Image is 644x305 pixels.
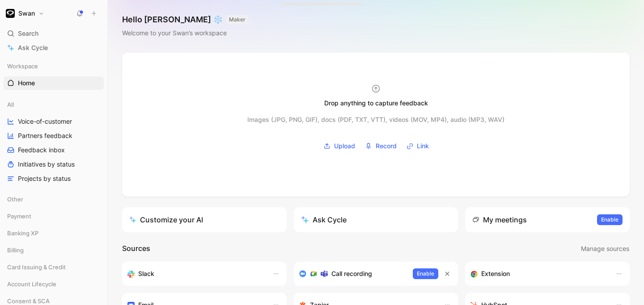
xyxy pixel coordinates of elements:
[122,207,287,232] a: Customize your AI
[18,42,48,53] span: Ask Cycle
[18,131,72,140] span: Partners feedback
[138,268,154,279] h3: Slack
[299,268,406,279] div: Record & transcribe meetings from Zoom, Meet & Teams.
[334,141,355,151] span: Upload
[7,100,14,109] span: All
[7,263,66,272] span: Card Issuing & Credit
[413,268,438,279] button: Enable
[18,79,35,88] span: Home
[4,260,104,274] div: Card Issuing & Credit
[417,141,429,151] span: Link
[4,260,104,276] div: Card Issuing & Credit
[18,174,71,183] span: Projects by status
[4,277,104,293] div: Account Lifecycle
[18,9,35,17] h1: Swan
[4,59,104,73] div: Workspace
[122,14,248,25] h1: Hello [PERSON_NAME] ❄️
[226,15,248,24] button: MAKER
[4,98,104,185] div: AllVoice-of-customerPartners feedbackFeedback inboxInitiatives by statusProjects by status
[4,243,104,257] div: Billing
[7,246,24,255] span: Billing
[4,7,47,20] button: SwanSwan
[403,139,432,153] button: Link
[18,28,38,39] span: Search
[4,209,104,226] div: Payment
[7,62,38,71] span: Workspace
[7,280,56,288] span: Account Lifecycle
[4,129,104,142] a: Partners feedback
[4,277,104,291] div: Account Lifecycle
[18,146,65,155] span: Feedback inbox
[4,27,104,40] div: Search
[4,243,104,259] div: Billing
[376,141,397,151] span: Record
[597,214,623,225] button: Enable
[4,209,104,223] div: Payment
[4,143,104,157] a: Feedback inbox
[331,268,372,279] h3: Call recording
[4,192,104,206] div: Other
[320,139,358,153] button: Upload
[4,158,104,171] a: Initiatives by status
[4,76,104,90] a: Home
[324,98,428,109] div: Drop anything to capture feedback
[580,243,630,255] button: Manage sources
[4,226,104,242] div: Banking XP
[122,28,248,38] div: Welcome to your Swan’s workspace
[4,98,104,111] div: All
[470,268,606,279] div: Capture feedback from anywhere on the web
[127,268,263,279] div: Sync your partners, send feedback and get updates in Slack
[6,9,15,18] img: Swan
[7,229,38,238] span: Banking XP
[4,226,104,240] div: Banking XP
[301,214,347,225] div: Ask Cycle
[362,139,400,153] button: Record
[7,195,23,204] span: Other
[129,214,203,225] div: Customize your AI
[4,172,104,185] a: Projects by status
[472,214,527,225] div: My meetings
[601,215,619,224] span: Enable
[417,269,434,278] span: Enable
[294,207,458,232] button: Ask Cycle
[18,117,72,126] span: Voice-of-customer
[481,268,510,279] h3: Extension
[581,243,629,254] span: Manage sources
[4,192,104,209] div: Other
[4,41,104,54] a: Ask Cycle
[7,212,31,221] span: Payment
[122,243,150,255] h2: Sources
[247,114,504,125] div: Images (JPG, PNG, GIF), docs (PDF, TXT, VTT), videos (MOV, MP4), audio (MP3, WAV)
[4,115,104,128] a: Voice-of-customer
[18,160,75,169] span: Initiatives by status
